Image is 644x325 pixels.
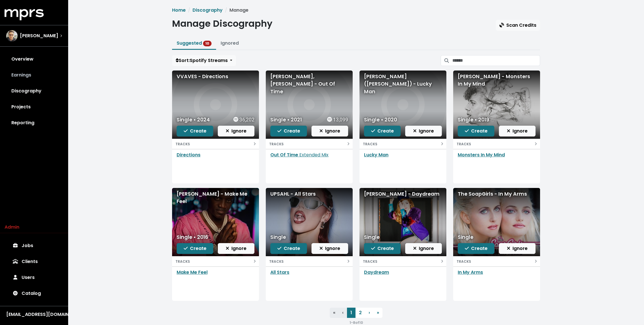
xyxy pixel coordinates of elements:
button: [EMAIL_ADDRESS][DOMAIN_NAME] [5,311,64,318]
div: Single • 2016 [177,233,208,241]
a: Users [5,270,64,285]
div: 13,099 [327,116,348,123]
button: Ignore [218,126,254,136]
a: Earnings [5,67,64,83]
div: Single • 2021 [270,116,302,123]
span: Sort: Spotify Streams [176,57,228,64]
a: mprs logo [5,11,44,18]
small: TRACKS [269,142,284,146]
button: Ignore [311,126,348,136]
div: Single [458,233,473,241]
span: Ignore [319,128,340,134]
span: Ignore [507,245,528,252]
div: [PERSON_NAME] - Monsters In My Mind [458,73,536,88]
a: Clients [5,254,64,270]
small: TRACKS [457,142,471,146]
span: Ignore [413,128,434,134]
small: TRACKS [269,259,284,264]
a: Overview [5,51,64,67]
a: Monsters In My Mind [458,152,505,158]
div: Single • 2019 [458,116,489,123]
button: Create [364,243,401,254]
div: [PERSON_NAME] - Make Me Feel [177,190,254,205]
div: [PERSON_NAME] - Daydream [364,190,442,198]
button: Ignore [405,243,442,254]
span: Create [184,245,206,252]
span: Ignore [226,245,246,252]
a: Make Me Feel [177,269,208,276]
span: 10 [203,41,212,46]
span: [PERSON_NAME] [20,32,58,39]
div: Single • 2024 [177,116,210,123]
a: Discography [5,83,64,99]
a: Jobs [5,238,64,254]
small: TRACKS [363,259,377,264]
small: TRACKS [363,142,377,146]
button: Ignore [405,126,442,136]
button: Ignore [499,243,536,254]
span: Extended Mix [299,152,329,158]
button: Create [270,243,307,254]
li: Manage [223,7,248,14]
a: Discography [193,7,223,13]
button: TRACKS [266,256,353,266]
a: Reporting [5,115,64,131]
button: Ignore [311,243,348,254]
div: Single [270,233,286,241]
span: Ignore [226,128,246,134]
button: Create [177,243,213,254]
button: Create [364,126,401,136]
button: TRACKS [266,139,353,149]
button: TRACKS [359,256,446,266]
span: Scan Credits [499,22,536,28]
button: TRACKS [172,139,259,149]
a: Directions [177,152,200,158]
div: The SoapGirls - In My Arms [458,190,536,198]
button: Create [270,126,307,136]
button: TRACKS [359,139,446,149]
span: › [369,309,370,316]
nav: breadcrumb [172,7,540,14]
div: UPSAHL - All Stars [270,190,348,198]
div: Single [364,233,380,241]
input: Search suggested projects [452,55,540,66]
small: 1 - 8 of 10 [350,320,363,325]
a: Out Of Time Extended Mix [270,152,329,158]
span: Ignore [507,128,528,134]
span: Create [371,128,394,134]
button: TRACKS [453,139,540,149]
button: Create [458,243,494,254]
a: 2 [356,308,365,318]
a: 1 [347,308,356,318]
img: The selected account / producer [6,30,18,42]
div: 36,202 [233,116,254,123]
button: TRACKS [453,256,540,266]
div: [EMAIL_ADDRESS][DOMAIN_NAME] [6,311,62,318]
span: Create [465,128,488,134]
a: Daydream [364,269,389,276]
div: Single • 2020 [364,116,397,123]
h1: Manage Discography [172,18,272,29]
a: Suggested 10 [177,40,212,46]
a: Ignored [221,40,239,46]
small: TRACKS [457,259,471,264]
small: TRACKS [175,259,190,264]
span: Create [184,128,206,134]
button: TRACKS [172,256,259,266]
span: Ignore [413,245,434,252]
button: Create [177,126,213,136]
button: Scan Credits [496,20,540,31]
button: Ignore [218,243,254,254]
span: » [377,309,379,316]
a: Projects [5,99,64,115]
button: Create [458,126,494,136]
a: Catalog [5,285,64,301]
a: All Stars [270,269,289,276]
a: Home [172,7,186,13]
span: Create [371,245,394,252]
div: VVAVES - Directions [177,73,254,80]
div: [PERSON_NAME] ([PERSON_NAME]) - Lucky Man [364,73,442,95]
span: Ignore [319,245,340,252]
small: TRACKS [175,142,190,146]
a: Lucky Man [364,152,388,158]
